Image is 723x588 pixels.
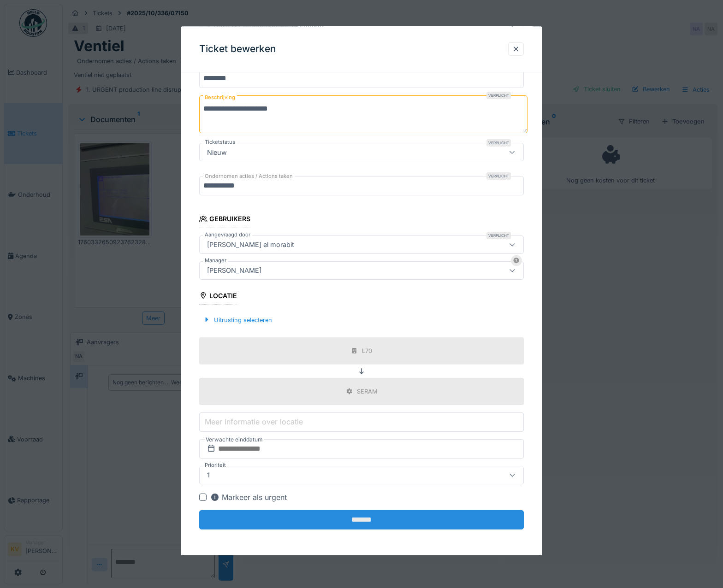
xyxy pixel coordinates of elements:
[486,232,511,239] div: Verplicht
[203,257,228,265] label: Manager
[203,461,228,469] label: Prioriteit
[199,43,276,55] h3: Ticket bewerken
[199,314,276,326] div: Uitrusting selecteren
[203,265,265,276] div: [PERSON_NAME]
[486,92,511,100] div: Verplicht
[357,387,378,396] div: SERAM
[203,147,231,158] div: Nieuw
[203,92,237,104] label: Beschrijving
[203,139,237,147] label: Ticketstatus
[203,231,252,239] label: Aangevraagd door
[203,470,213,480] div: 1
[203,65,218,73] label: Titel
[205,435,264,445] label: Verwachte einddatum
[203,417,305,428] label: Meer informatie over locatie
[210,492,287,503] div: Markeer als urgent
[203,173,295,181] label: Ondernomen acties / Actions taken
[199,289,237,305] div: Locatie
[362,347,372,355] div: L70
[199,212,250,228] div: Gebruikers
[486,140,511,147] div: Verplicht
[203,240,298,250] div: [PERSON_NAME] el morabit
[486,173,511,180] div: Verplicht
